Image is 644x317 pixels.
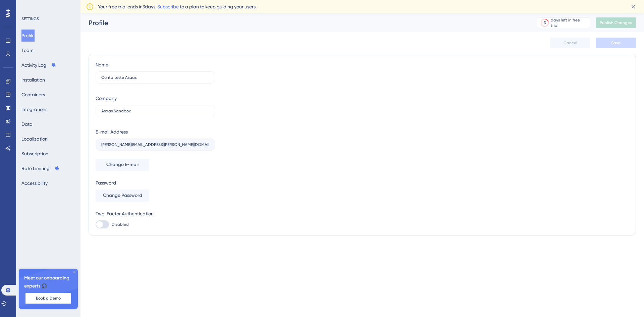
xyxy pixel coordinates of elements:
button: Rate Limiting [21,162,60,174]
div: SETTINGS [21,16,76,21]
input: Company Name [101,109,209,113]
div: 3 [544,20,546,25]
span: Disabled [112,222,129,227]
div: Profile [89,18,520,28]
button: Containers [21,89,45,101]
div: days left in free trial [551,17,588,28]
span: Save [611,40,621,46]
span: Cancel [563,40,577,46]
span: Book a Demo [36,296,61,301]
button: Team [21,44,34,56]
div: Two-Factor Authentication [96,210,215,218]
button: Profile [21,30,35,42]
button: Activity Log [21,59,56,71]
button: Book a Demo [25,293,71,304]
span: Change E-mail [106,161,139,169]
div: Company [96,94,117,102]
span: Publish Changes [600,20,632,25]
button: Change Password [96,190,149,202]
button: Save [596,38,636,48]
button: Cancel [550,38,590,48]
button: Installation [21,74,45,86]
span: Meet our onboarding experts 🎧 [24,274,72,290]
div: E-mail Address [96,128,128,136]
span: Your free trial ends in 3 days. to a plan to keep guiding your users. [98,3,257,11]
button: Change E-mail [96,159,149,171]
button: Accessibility [21,177,48,189]
button: Data [21,118,33,130]
input: E-mail Address [101,142,209,147]
div: Name [96,61,108,69]
input: Name Surname [101,75,209,80]
button: Integrations [21,103,47,115]
button: Localization [21,133,48,145]
button: Publish Changes [596,17,636,28]
span: Change Password [103,192,142,200]
div: Password [96,179,215,187]
a: Subscribe [157,4,179,9]
button: Subscription [21,148,48,160]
